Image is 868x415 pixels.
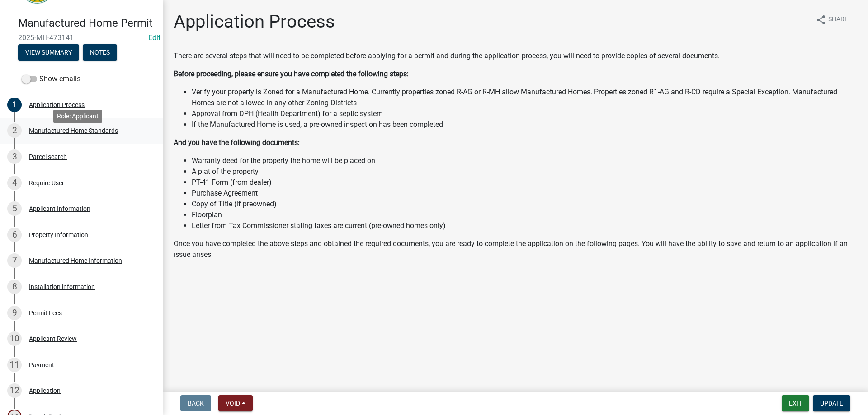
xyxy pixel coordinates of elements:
[192,188,857,199] li: Purchase Agreement
[148,33,160,42] a: Edit
[180,395,211,411] button: Back
[226,400,240,407] span: Void
[29,257,122,264] div: Manufactured Home Information
[7,280,22,294] div: 8
[7,98,22,112] div: 1
[174,51,857,61] p: There are several steps that will need to be completed before applying for a permit and during th...
[18,33,145,42] span: 2025-MH-473141
[174,238,857,260] p: Once you have completed the above steps and obtained the required documents, you are ready to com...
[813,395,850,411] button: Update
[83,44,117,61] button: Notes
[192,108,857,119] li: Approval from DPH (Health Department) for a septic system
[192,177,857,188] li: PT-41 Form (from dealer)
[174,70,409,78] strong: Before proceeding, please ensure you have completed the following steps:
[7,201,22,216] div: 5
[18,44,79,61] button: View Summary
[808,11,855,28] button: shareShare
[188,400,204,407] span: Back
[7,176,22,190] div: 4
[7,149,22,164] div: 3
[29,336,77,342] div: Applicant Review
[29,102,85,108] div: Application Process
[29,180,64,186] div: Require User
[218,395,253,411] button: Void
[29,127,118,134] div: Manufactured Home Standards
[29,205,90,212] div: Applicant Information
[7,123,22,138] div: 2
[29,310,62,316] div: Permit Fees
[192,166,857,177] li: A plat of the property
[29,362,54,368] div: Payment
[7,383,22,398] div: 12
[174,138,300,147] strong: And you have the following documents:
[192,199,857,210] li: Copy of Title (if preowned)
[820,400,843,407] span: Update
[192,155,857,166] li: Warranty deed for the property the home will be placed on
[18,49,79,56] wm-modal-confirm: Summary
[148,33,160,42] wm-modal-confirm: Edit Application Number
[7,358,22,372] div: 11
[7,228,22,242] div: 6
[192,119,857,130] li: If the Manufactured Home is used, a pre-owned inspection has been completed
[7,331,22,346] div: 10
[192,220,857,231] li: Letter from Tax Commissioner stating taxes are current (pre-owned homes only)
[83,49,117,56] wm-modal-confirm: Notes
[192,210,857,220] li: Floorplan
[174,11,335,33] h1: Application Process
[7,253,22,268] div: 7
[18,17,156,30] h4: Manufactured Home Permit
[816,14,826,25] i: share
[29,284,95,290] div: Installation information
[29,232,88,238] div: Property Information
[192,87,857,108] li: Verify your property is Zoned for a Manufactured Home. Currently properties zoned R-AG or R-MH al...
[53,110,102,123] div: Role: Applicant
[782,395,809,411] button: Exit
[7,306,22,320] div: 9
[29,387,61,394] div: Application
[22,74,80,84] label: Show emails
[828,14,848,25] span: Share
[29,154,67,160] div: Parcel search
